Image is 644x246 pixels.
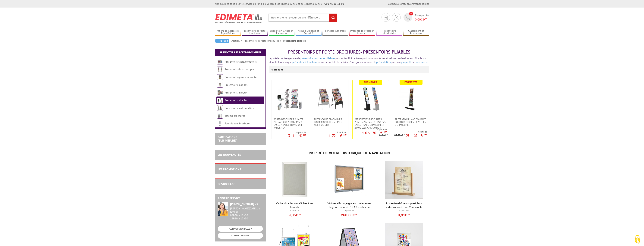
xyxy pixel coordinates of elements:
img: Présentoirs muraux [217,90,223,95]
span: A partir de [285,131,306,134]
a: LES NOUVEAUTÉS [218,153,241,156]
img: devis rapide [405,15,410,20]
a: Présentoirs mobiles [225,83,247,87]
strong: [PHONE_NUMBER] 03 [230,202,258,206]
img: Edimeta [215,11,263,25]
a: Porte-Brochures pliants ZIG-ZAG Alu-Plexiglass, 6 cases + valise transport rangement [272,118,308,129]
a: présentoirs brochures pliables [300,57,335,60]
span: A partir de [353,128,387,131]
p: 57.35 € [394,134,405,137]
img: Porte-Brochures pliants ZIG-ZAG Alu-Plexiglass, 6 cases + valise transport rangement [277,86,303,112]
p: 51.62 € [406,134,427,136]
a: Présentoirs et Porte-brochures [220,51,261,54]
li: Présentoirs pliables [283,39,306,43]
sup: HT [298,213,301,216]
b: Promoweb [404,80,417,84]
span: € HT [415,17,429,22]
a: Catalogue gratuit [388,2,408,5]
a: Présentoirs grande capacité [225,75,256,79]
a: LES PROMOTIONS [218,167,241,171]
span: Mon panier [415,13,429,22]
a: devis rapide 0 Mon panier 0,00€ HT [403,13,429,22]
a: Accueil Guidage et Sécurité [296,29,322,35]
a: Services Généraux [322,29,348,35]
div: 08h30 à 12h30 13h30 à 17h30 [230,207,263,220]
span: Présentoir pliant compact pour brochures - 4 poches de rangement [395,118,427,126]
a: Présentoirs Black-Line® pour brochures 5 Cases - Noirs ou Gris [312,118,348,126]
a: Présentoirs et Porte-brochures [242,29,268,35]
p: 131 € [285,135,306,137]
h2: A votre service [218,197,263,200]
a: 9,91€HT [398,214,410,216]
a: Vitrines affichage glaces coulissantes liège ou métal de 8 à 27 feuilles A4 [326,202,372,209]
a: ON VOUS RAPPELLE ? [218,226,263,232]
sup: HT [407,213,410,216]
sup: HT [403,133,405,136]
img: Présentoirs brochures pliants Zig-Zag compacts 5 cases + sac de rangement - 2 Modèles Gris ou Noir [357,86,384,112]
a: Exposition Grilles et Panneaux [269,29,295,35]
img: Présentoirs multifonctions [217,105,223,111]
a: Porte-Visuels/Menus Plexiglass Verticaux Socle Bois 2 Montants [381,202,427,209]
img: Présentoir pliant compact pour brochures - 4 poches de rangement [398,86,424,112]
sup: HT [303,133,306,137]
div: Nos équipes sont à votre service du lundi au vendredi de 8h30 à 12h30 et de 13h30 à 17h30 [215,2,344,6]
font: Appréciez notre gamme de pour sa facilité de transport pour vos foires et salons professionnels. ... [269,57,428,64]
img: Tourniquets brochures [217,121,223,126]
div: [PERSON_NAME][DATE] au [DATE] [230,207,263,213]
img: Présentoirs table/comptoirs [217,59,223,64]
strong: 01 46 81 33 03 [324,2,344,5]
img: Présentoirs grande capacité [217,74,223,80]
a: Présentoirs de sol sur pied [225,68,255,71]
img: Totems brochures [217,113,223,119]
sup: HT [355,213,357,216]
span: Inspiré de votre historique de navigation [309,151,390,155]
a: Présentoirs Multimédia [376,29,402,35]
p: 179 € [329,135,346,137]
h1: - Présentoirs pliables [269,50,429,54]
a: Affichage Cadres et Signalétique [215,29,241,35]
img: devis rapide [394,15,398,20]
p: À partir de [272,209,318,212]
a: Tourniquets brochures [225,122,251,125]
a: brochures [416,60,427,64]
img: Présentoirs pliables [217,97,223,103]
sup: HT [344,133,346,137]
a: Présentoir pliant compact pour brochures - 4 poches de rangement [393,118,429,126]
a: Présentoirs multifonctions [225,106,255,110]
input: Rechercher un produit ou une référence... [269,14,337,22]
img: Cookies (fenêtre modale) [633,235,642,244]
a: Accueil [231,39,244,42]
sup: HT [384,131,387,134]
img: Présentoirs Black-Line® pour brochures 5 Cases - Noirs ou Gris [317,86,343,112]
span: Présentoirs et Porte-brochures [288,49,361,55]
a: Présentoirs pliables [225,99,247,102]
a: Présentoirs Presse et Journaux [349,29,375,35]
img: widget-service.jpg [218,202,228,216]
a: Présentoirs brochures pliants Zig-Zag compacts 5 cases + sac de rangement - 2 Modèles Gris ou Noir [353,118,389,129]
a: DESTOCKAGE [218,182,235,186]
span: Porte-Brochures pliants ZIG-ZAG Alu-Plexiglass, 6 cases + valise transport rangement [274,118,306,129]
a: 9,05€HT [288,214,301,216]
a: Totems brochures [225,114,245,117]
a: présentoir à brochures [292,60,319,64]
a: Présentoirs et Porte-brochures [244,39,283,42]
a: 260,00€HT [341,214,357,216]
p: 118 € [379,134,388,137]
button: Cookies (fenêtre modale) [631,233,644,246]
span: Présentoirs brochures pliants Zig-Zag compacts 5 cases + sac de rangement - 2 Modèles Gris ou Noir [354,118,387,129]
a: Retour [215,39,229,43]
p: À partir de [326,209,372,212]
a: Classement et Rangement [403,29,429,35]
p: À partir de [381,209,427,212]
span: 0,00 [415,18,421,21]
p: 106.20 € [362,132,387,134]
a: Commande rapide [409,2,429,5]
a: CONTACTEZ-NOUS [218,233,263,238]
a: Présentoirs muraux [225,91,247,94]
sup: HT [424,133,427,136]
sup: HT [386,133,388,136]
span: A partir de [394,130,427,133]
a: présentation [376,60,391,64]
span: Présentoirs Black-Line® pour brochures 5 Cases - Noirs ou Gris [314,118,346,126]
img: devis rapide [384,15,388,20]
